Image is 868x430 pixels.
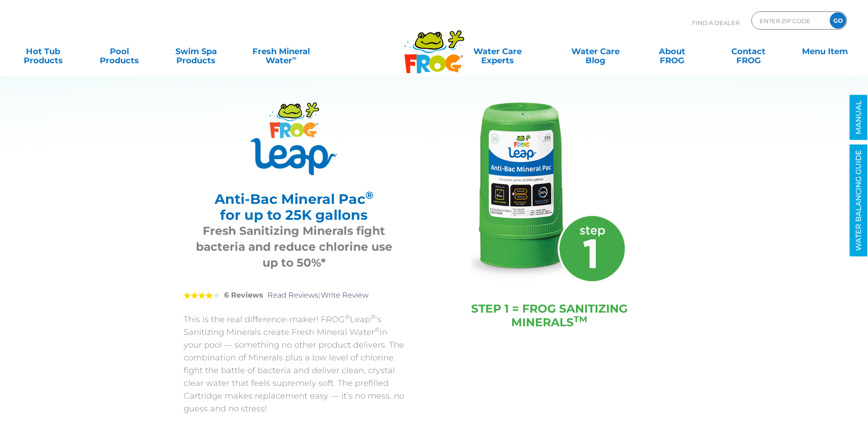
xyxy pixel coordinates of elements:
h2: Anti-Bac Mineral Pac for up to 25K gallons [195,191,393,223]
a: WATER BALANCING GUIDE [850,145,868,257]
sup: ® [370,313,375,320]
a: AboutFROG [638,42,706,61]
div: | [184,278,405,313]
sup: ® [365,189,374,202]
input: GO [830,12,846,29]
a: Write Review [321,291,369,299]
span: 4 [184,292,213,299]
h4: STEP 1 = FROG SANITIZING MINERALS [462,302,637,329]
a: Fresh MineralWater∞ [239,42,324,61]
a: MANUAL [850,95,868,140]
a: Water CareBlog [561,42,629,61]
p: This is the real difference-maker! FROG Leap ‘s Sanitizing Minerals create Fresh Mineral Water in... [184,313,405,415]
sup: TM [574,314,587,324]
sup: ∞ [292,54,297,61]
a: Water CareExperts [442,42,553,61]
h3: Fresh Sanitizing Minerals fight bacteria and reduce chlorine use up to 50%* [195,223,393,271]
sup: ® [345,313,350,320]
a: Read Reviews [267,291,318,299]
strong: 6 Reviews [224,291,263,299]
a: Menu Item [791,42,859,61]
a: Hot TubProducts [9,42,77,61]
a: Swim SpaProducts [162,42,230,61]
a: ContactFROG [714,42,782,61]
a: PoolProducts [86,42,154,61]
img: Frog Products Logo [399,18,469,74]
img: Product Logo [251,102,337,175]
sup: ® [375,326,380,333]
p: Find A Dealer [692,11,740,34]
